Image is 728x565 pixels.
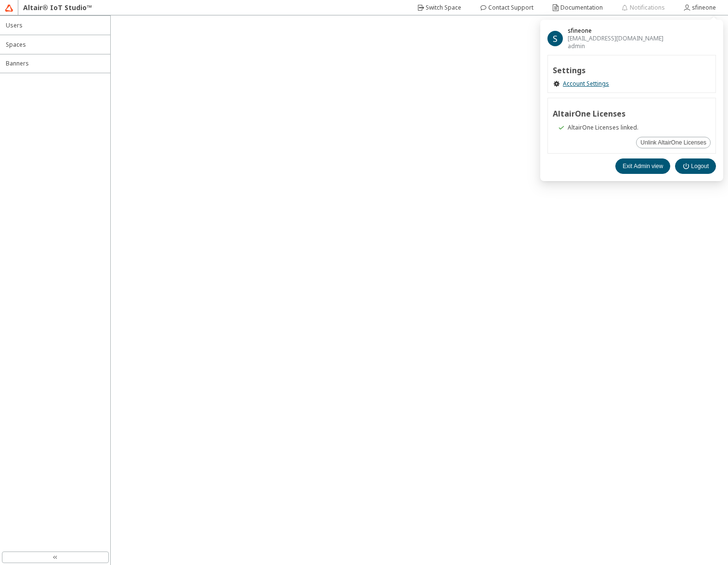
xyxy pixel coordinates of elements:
[568,27,663,35] span: sfineone
[6,60,104,67] span: Banners
[568,42,663,50] span: admin
[563,80,609,88] a: Account Settings
[568,124,638,131] span: AltairOne Licenses linked.
[6,22,104,29] span: Users
[553,110,711,118] h2: AltairOne Licenses
[553,66,711,74] h2: Settings
[568,35,663,42] span: [EMAIL_ADDRESS][DOMAIN_NAME]
[553,35,558,42] span: S
[6,41,104,49] span: Spaces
